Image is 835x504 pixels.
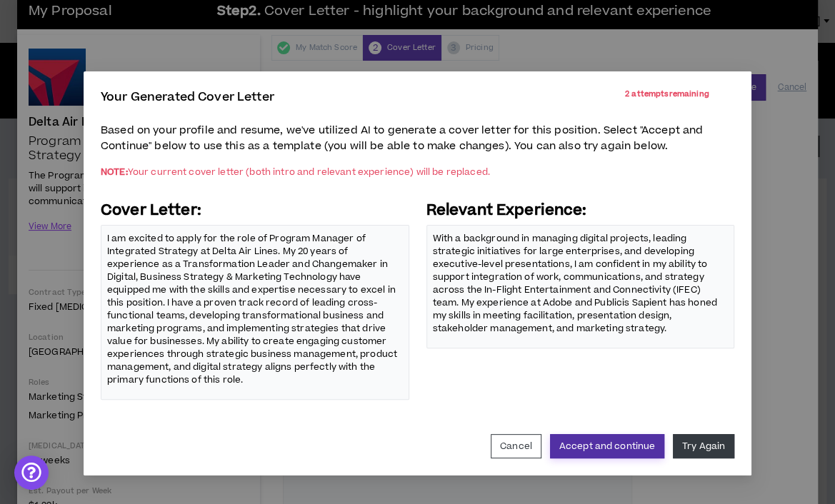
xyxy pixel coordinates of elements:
[433,231,729,336] p: With a background in managing digital projects, leading strategic initiatives for large enterpris...
[107,231,403,388] p: I am excited to apply for the role of Program Manager of Integrated Strategy at Delta Air Lines. ...
[550,434,664,458] button: Accept and continue
[101,89,274,106] p: Your Generated Cover Letter
[14,455,49,490] div: Open Intercom Messenger
[101,166,734,178] p: Your current cover letter (both intro and relevant experience) will be replaced.
[673,434,734,458] button: Try Again
[101,201,409,221] p: Cover Letter:
[101,123,734,155] p: Based on your profile and resume, we've utilized AI to generate a cover letter for this position....
[625,89,709,117] p: 2 attempts remaining
[491,434,541,458] button: Cancel
[101,166,128,178] span: NOTE:
[426,201,735,221] p: Relevant Experience:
